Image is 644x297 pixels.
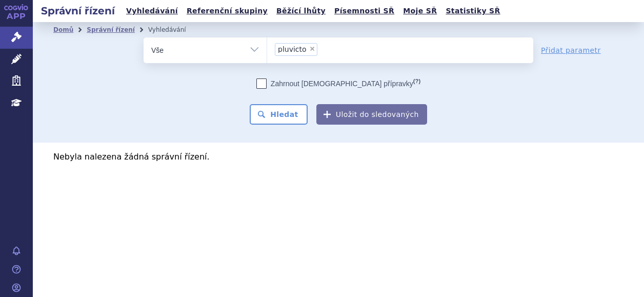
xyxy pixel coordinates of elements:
abbr: (?) [413,78,420,85]
span: × [309,46,315,52]
span: pluvicto [278,46,307,53]
button: Hledat [250,104,308,125]
p: Nebyla nalezena žádná správní řízení. [53,153,623,161]
a: Domů [53,26,73,33]
li: Vyhledávání [148,22,199,37]
a: Moje SŘ [400,4,440,18]
label: Zahrnout [DEMOGRAPHIC_DATA] přípravky [256,78,420,89]
h2: Správní řízení [33,4,123,18]
button: Uložit do sledovaných [316,104,427,125]
a: Statistiky SŘ [442,4,503,18]
input: pluvicto [320,43,326,55]
a: Písemnosti SŘ [331,4,397,18]
a: Přidat parametr [541,45,601,55]
a: Vyhledávání [123,4,181,18]
a: Běžící lhůty [273,4,329,18]
a: Referenční skupiny [184,4,271,18]
a: Správní řízení [87,26,135,33]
